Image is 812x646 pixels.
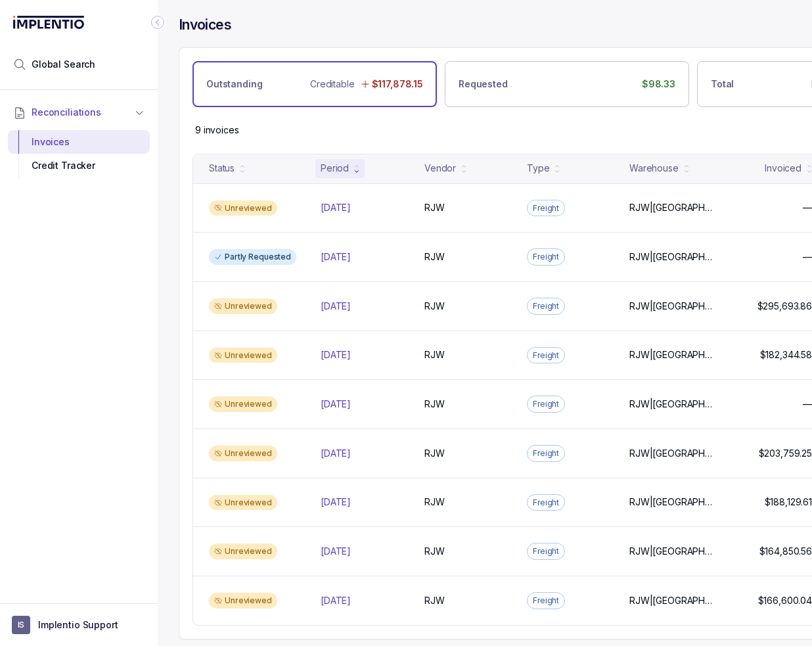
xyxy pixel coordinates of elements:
h4: Invoices [179,16,231,34]
span: User initials [12,616,30,634]
p: RJW [424,594,445,607]
div: Period [321,162,349,175]
p: RJW [424,447,445,460]
p: Freight [533,300,559,313]
div: Status [209,162,235,175]
p: [DATE] [321,594,351,607]
div: Unreviewed [209,593,277,609]
div: Remaining page entries [195,124,239,137]
p: [DATE] [321,250,351,264]
p: [DATE] [321,201,351,214]
div: Credit Tracker [18,154,139,177]
button: User initialsImplentio Support [12,616,146,634]
p: [DATE] [321,398,351,411]
p: RJW|[GEOGRAPHIC_DATA] [629,496,713,509]
p: [DATE] [321,348,351,361]
div: Warehouse [629,162,679,175]
div: Vendor [424,162,456,175]
p: Freight [533,202,559,215]
p: Freight [533,496,559,509]
p: RJW [424,250,445,264]
p: [DATE] [321,545,351,558]
div: Reconciliations [8,127,150,181]
p: RJW [424,545,445,558]
div: Unreviewed [209,298,277,314]
p: 9 invoices [195,124,239,137]
p: RJW|[GEOGRAPHIC_DATA] [629,300,713,313]
button: Reconciliations [8,98,150,127]
p: $164,850.56 [759,545,812,558]
p: Freight [533,349,559,362]
p: Freight [533,447,559,460]
div: Unreviewed [209,348,277,363]
p: Requested [459,78,508,91]
p: Implentio Support [38,618,118,632]
div: Unreviewed [209,446,277,461]
span: Global Search [32,58,95,71]
div: Unreviewed [209,200,277,216]
p: [DATE] [321,447,351,460]
p: RJW [424,300,445,313]
p: Freight [533,250,559,264]
div: Type [527,162,549,175]
p: Freight [533,398,559,411]
div: Unreviewed [209,396,277,412]
p: [DATE] [321,300,351,313]
p: RJW|[GEOGRAPHIC_DATA] [629,201,713,214]
p: $203,759.25 [759,447,812,460]
p: RJW|[GEOGRAPHIC_DATA] [629,398,713,411]
p: — [803,201,812,214]
p: $117,878.15 [372,78,423,91]
div: Partly Requested [209,249,296,265]
div: Invoices [18,130,139,154]
p: RJW|[GEOGRAPHIC_DATA] [629,447,713,460]
p: Freight [533,545,559,558]
p: RJW [424,201,445,214]
p: Freight [533,594,559,607]
div: Unreviewed [209,495,277,511]
p: $98.33 [642,78,675,91]
p: Total [711,78,734,91]
p: RJW [424,348,445,361]
p: $295,693.86 [757,300,812,313]
div: Collapse Icon [150,14,166,30]
span: Reconciliations [32,106,101,119]
p: — [803,250,812,264]
div: Unreviewed [209,543,277,559]
p: $182,344.58 [760,348,812,361]
p: Creditable [310,78,355,91]
p: [DATE] [321,496,351,509]
p: $166,600.04 [758,594,812,607]
p: $188,129.61 [765,496,812,509]
p: RJW|[GEOGRAPHIC_DATA] [629,348,713,361]
p: Outstanding [206,78,262,91]
p: RJW [424,398,445,411]
p: RJW|[GEOGRAPHIC_DATA] [629,545,713,558]
div: Invoiced [765,162,801,175]
p: RJW [424,496,445,509]
p: RJW|[GEOGRAPHIC_DATA] [629,594,713,607]
p: RJW|[GEOGRAPHIC_DATA] [629,250,713,264]
p: — [803,398,812,411]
